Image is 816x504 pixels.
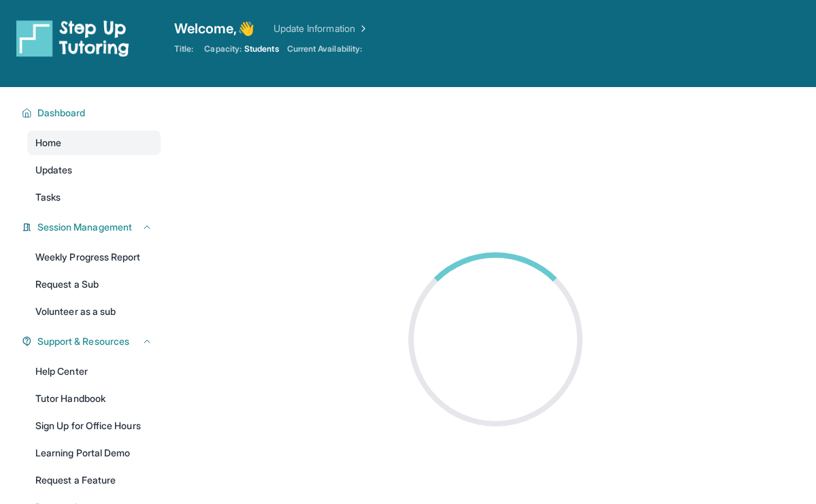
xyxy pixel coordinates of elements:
a: Home [27,131,161,155]
span: Students [244,44,279,54]
a: Tutor Handbook [27,386,161,411]
a: Updates [27,158,161,182]
span: Welcome, 👋 [174,19,255,38]
a: Volunteer as a sub [27,299,161,324]
span: Home [35,136,61,150]
button: Dashboard [32,106,152,120]
span: Session Management [37,220,132,234]
a: Tasks [27,185,161,209]
a: Request a Feature [27,468,161,492]
span: Title: [174,44,193,54]
span: Capacity: [204,44,242,54]
img: logo [16,19,129,57]
a: Update Information [274,22,369,35]
a: Sign Up for Office Hours [27,414,161,438]
a: Request a Sub [27,272,161,297]
span: Tasks [35,190,61,204]
a: Learning Portal Demo [27,441,161,465]
button: Session Management [32,220,152,234]
span: Support & Resources [37,335,129,348]
img: Chevron Right [355,22,369,35]
span: Current Availability: [287,44,362,54]
span: Dashboard [37,106,86,120]
a: Weekly Progress Report [27,245,161,269]
button: Support & Resources [32,335,152,348]
span: Updates [35,163,73,177]
a: Help Center [27,359,161,384]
